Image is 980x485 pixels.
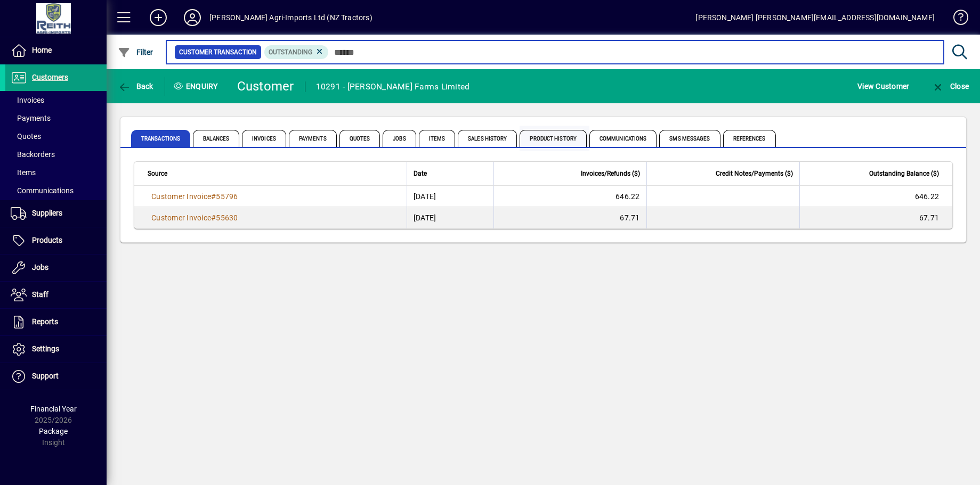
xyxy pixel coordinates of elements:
span: Quotes [11,132,41,141]
a: Backorders [5,145,107,163]
a: Knowledge Base [945,2,967,37]
span: Balances [193,130,239,147]
a: Jobs [5,254,107,281]
span: Items [419,130,456,147]
a: Products [5,227,107,254]
a: Suppliers [5,200,107,227]
div: Customer [237,78,294,95]
span: Jobs [383,130,416,147]
div: [PERSON_NAME] [PERSON_NAME][EMAIL_ADDRESS][DOMAIN_NAME] [695,9,935,26]
span: Package [39,427,68,435]
td: 67.71 [799,207,952,228]
span: Jobs [32,263,48,272]
a: Home [5,37,107,64]
div: Date [414,168,487,179]
span: Payments [11,114,51,122]
span: Communications [589,130,657,147]
button: Add [141,8,175,27]
app-page-header-button: Back [107,77,165,96]
span: Product History [520,130,587,147]
span: 55630 [216,213,238,222]
span: Quotes [339,130,380,147]
span: Back [118,82,153,91]
span: Staff [32,290,48,299]
td: [DATE] [407,186,493,207]
span: Suppliers [32,209,62,217]
span: Items [11,168,36,177]
button: View Customer [855,77,912,96]
a: Settings [5,336,107,363]
span: Home [32,46,52,54]
div: [PERSON_NAME] Agri-Imports Ltd (NZ Tractors) [209,9,372,26]
span: Invoices [11,96,44,104]
a: Invoices [5,91,107,109]
span: Customers [32,73,68,81]
a: Customer Invoice#55630 [148,212,242,224]
a: Payments [5,109,107,127]
a: Support [5,363,107,390]
span: Source [148,168,167,179]
a: Reports [5,309,107,335]
span: Invoices [242,130,286,147]
span: Financial Year [30,405,77,413]
span: SMS Messages [659,130,720,147]
span: Backorders [11,150,55,159]
span: Invoices/Refunds ($) [581,168,640,179]
span: Customer Transaction [179,47,257,57]
span: Customer Invoice [151,213,211,222]
button: Profile [175,8,209,27]
span: 55796 [216,192,238,201]
span: Outstanding Balance ($) [869,168,939,179]
span: Credit Notes/Payments ($) [716,168,793,179]
span: Date [414,168,427,179]
span: Settings [32,344,59,353]
span: Close [932,82,969,91]
mat-chip: Outstanding Status: Outstanding [264,45,329,59]
td: 646.22 [799,186,952,207]
span: Reports [32,317,58,326]
a: Customer Invoice#55796 [148,191,242,202]
button: Back [115,77,156,96]
span: Communications [11,186,74,195]
span: Products [32,236,62,244]
a: Quotes [5,127,107,145]
a: Items [5,163,107,182]
span: # [211,192,216,201]
td: [DATE] [407,207,493,228]
a: Staff [5,282,107,308]
span: Transactions [131,130,190,147]
button: Close [929,77,971,96]
span: Sales History [458,130,517,147]
span: Support [32,372,59,380]
span: Customer Invoice [151,192,211,201]
span: Outstanding [269,48,312,56]
span: References [723,130,776,147]
span: View Customer [857,78,909,95]
td: 646.22 [493,186,646,207]
a: Communications [5,182,107,200]
span: # [211,213,216,222]
span: Payments [289,130,337,147]
div: Enquiry [165,78,229,95]
td: 67.71 [493,207,646,228]
button: Filter [115,43,156,62]
span: Filter [118,48,153,56]
div: 10291 - [PERSON_NAME] Farms Limited [316,78,470,95]
app-page-header-button: Close enquiry [920,77,980,96]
